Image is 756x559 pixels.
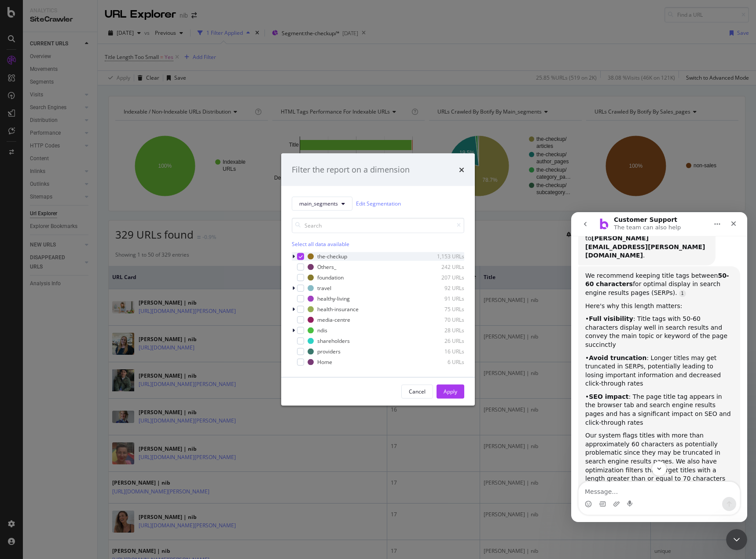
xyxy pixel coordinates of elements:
div: ndis [317,327,327,334]
div: Customer Support says… [7,54,169,321]
div: times [459,164,464,176]
a: Edit Segmentation [356,199,401,208]
button: Cancel [401,384,433,398]
div: Apply [444,388,457,395]
div: modal [281,154,475,406]
div: shareholders [317,337,350,345]
div: media-centre [317,316,350,324]
button: Emoji picker [14,288,21,295]
div: • : Longer titles may get truncated in SERPs, potentially leading to losing important information... [14,142,162,176]
div: Our system flags titles with more than approximately 60 characters as potentially problematic sin... [14,219,162,279]
iframe: Intercom live chat [726,529,747,550]
b: Full visibility [18,103,62,110]
b: SEO impact [18,181,57,188]
div: • : Title tags with 50-60 characters display well in search results and convey the main topic or ... [14,103,162,137]
div: Here's why this length matters: [14,90,162,99]
div: • : The page title tag appears in the browser tab and search engine results pages and has a signi... [14,180,162,215]
button: Start recording [56,288,63,295]
div: 70 URLs [421,316,464,324]
input: Search [292,217,464,233]
button: Scroll to bottom [81,249,95,264]
div: 92 URLs [421,284,464,292]
div: providers [317,348,341,355]
iframe: Intercom live chat [571,212,747,522]
textarea: Message… [7,270,169,285]
span: main_segments [299,200,338,207]
div: 26 URLs [421,337,464,345]
b: Avoid truncation [18,142,75,149]
b: 50-60 characters [14,60,158,76]
button: Upload attachment [42,288,49,295]
div: 75 URLs [421,305,464,313]
button: Gif picker [28,288,35,295]
div: the-checkup [317,253,347,260]
div: 16 URLs [421,348,464,355]
div: 242 URLs [421,263,464,271]
div: 6 URLs [421,358,464,366]
div: Select all data available [292,240,464,247]
div: Home [317,358,332,366]
div: 91 URLs [421,295,464,302]
div: 207 URLs [421,274,464,281]
div: 28 URLs [421,327,464,334]
div: health-insurance [317,305,359,313]
div: healthy-living [317,295,350,302]
a: Source reference 9276039: [108,78,115,85]
div: 1,153 URLs [421,253,464,260]
div: travel [317,284,331,292]
div: Cancel [409,388,426,395]
div: Filter the report on a dimension [292,164,410,176]
div: foundation [317,274,344,281]
button: Send a message… [151,285,165,299]
div: Others_ [317,263,336,271]
div: We recommend keeping title tags between50-60 charactersfor optimal display in search engine resul... [7,54,169,320]
button: Apply [437,384,464,398]
div: We recommend keeping title tags between for optimal display in search engine results pages (SERPs). [14,59,162,85]
button: main_segments [292,196,352,210]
